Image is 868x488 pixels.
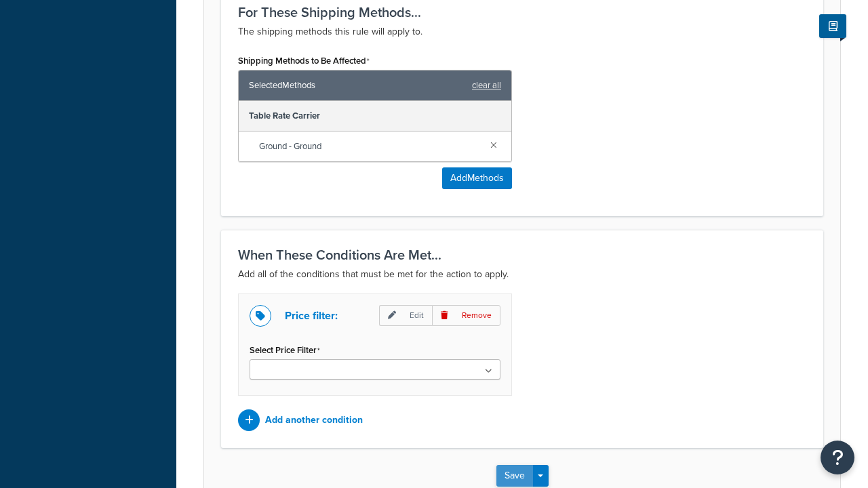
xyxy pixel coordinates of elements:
p: Remove [432,305,500,326]
span: Selected Methods [249,76,465,95]
h3: When These Conditions Are Met... [238,247,806,262]
div: Table Rate Carrier [239,101,511,131]
h3: For These Shipping Methods... [238,5,806,20]
p: Price filter: [285,306,338,325]
button: Show Help Docs [819,14,846,38]
button: AddMethods [442,167,512,189]
label: Shipping Methods to Be Affected [238,56,370,66]
span: Ground - Ground [259,137,479,156]
button: Open Resource Center [821,441,854,474]
p: Edit [379,305,432,326]
button: Save [496,465,533,487]
label: Select Price Filter [250,345,320,356]
p: Add another condition [265,411,363,430]
p: Add all of the conditions that must be met for the action to apply. [238,266,806,283]
a: clear all [472,76,501,95]
p: The shipping methods this rule will apply to. [238,24,806,40]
